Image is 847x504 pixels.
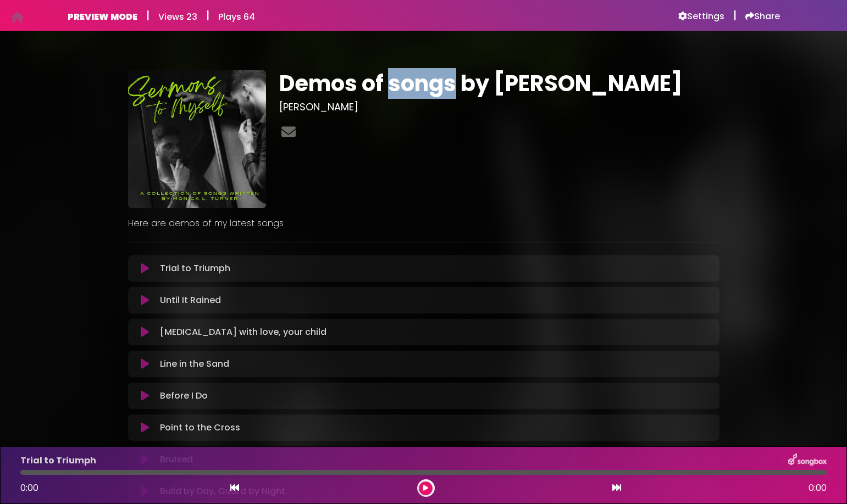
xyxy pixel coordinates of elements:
[745,11,780,22] a: Share
[158,12,197,22] h6: Views 23
[160,262,230,275] p: Trial to Triumph
[128,70,266,208] img: 84etJmTYRfqpewp1u1g1
[146,9,150,22] h5: |
[20,481,38,494] span: 0:00
[788,453,827,468] img: songbox-logo-white.png
[160,357,229,371] p: Line in the Sand
[128,217,719,230] p: Here are demos of my latest songs
[809,481,827,495] span: 0:00
[678,11,724,22] a: Settings
[68,12,137,22] h6: PREVIEW MODE
[160,389,208,402] p: Before I Do
[160,294,221,307] p: Until It Rained
[160,326,326,339] p: [MEDICAL_DATA] with love, your child
[733,9,737,22] h5: |
[279,101,719,113] h3: [PERSON_NAME]
[206,9,209,22] h5: |
[218,12,255,22] h6: Plays 64
[279,70,719,97] h1: Demos of songs by [PERSON_NAME]
[20,454,96,467] p: Trial to Triumph
[160,421,240,434] p: Point to the Cross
